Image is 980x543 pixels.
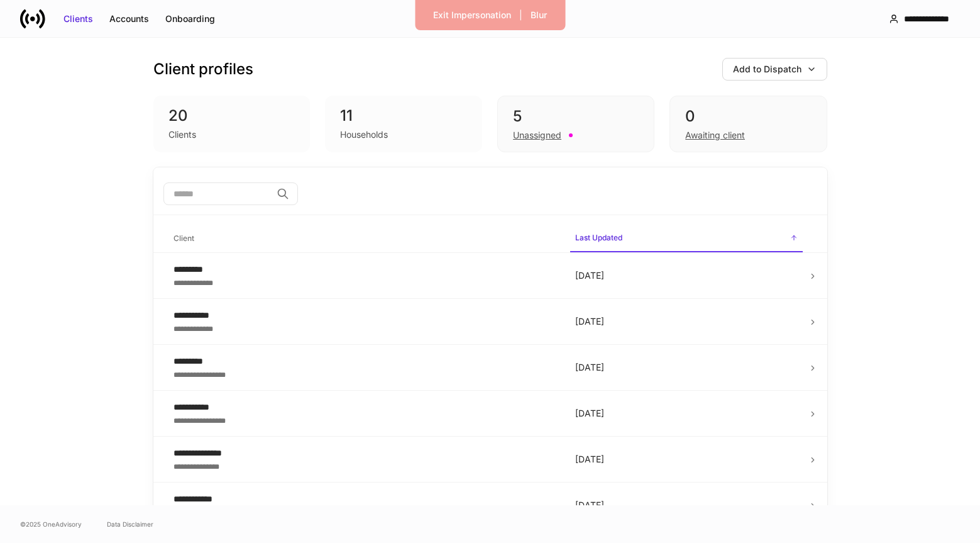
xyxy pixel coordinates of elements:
p: [DATE] [575,499,798,512]
div: 11 [340,106,467,126]
div: 0Awaiting client [669,96,827,152]
h6: Client [173,232,194,244]
p: [DATE] [575,269,798,282]
p: [DATE] [575,315,798,328]
button: Add to Dispatch [722,58,827,81]
div: 20 [168,106,295,126]
div: Add to Dispatch [733,63,801,76]
div: 5Unassigned [497,96,654,152]
button: Accounts [101,9,157,29]
div: Unassigned [513,129,561,142]
span: Last Updated [570,225,803,252]
button: Onboarding [157,9,223,29]
h3: Client profiles [153,59,253,79]
div: Clients [63,13,93,25]
div: 5 [513,106,639,126]
button: Blur [522,5,555,25]
div: Blur [531,9,547,21]
p: [DATE] [575,407,798,420]
div: Households [340,128,388,141]
a: Data Disclaimer [107,519,153,529]
p: [DATE] [575,453,798,466]
button: Clients [55,9,101,29]
button: Exit Impersonation [425,5,519,25]
span: © 2025 OneAdvisory [20,519,82,529]
div: 0 [685,106,811,126]
div: Onboarding [165,13,215,25]
h6: Last Updated [575,232,622,244]
p: [DATE] [575,361,798,374]
div: Awaiting client [685,129,745,142]
div: Exit Impersonation [433,9,511,21]
div: Accounts [109,13,149,25]
span: Client [168,226,560,252]
div: Clients [168,128,196,141]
